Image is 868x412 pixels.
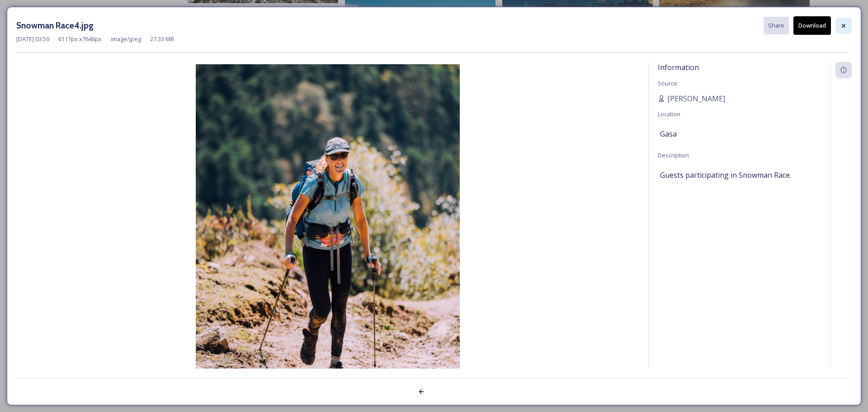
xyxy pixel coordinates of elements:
[150,35,174,43] span: 27.33 MB
[111,35,141,43] span: image/jpeg
[793,16,831,35] button: Download
[764,17,789,34] button: Share
[16,35,49,43] span: [DATE] 03:50
[658,110,680,118] span: Location
[658,151,689,159] span: Description
[667,93,725,104] span: [PERSON_NAME]
[660,128,677,139] span: Gasa
[16,64,639,395] img: Snowman%20Race4.jpg
[58,35,102,43] span: 6117 px x 7646 px
[660,170,791,180] span: Guests participating in Snowman Race.
[658,79,677,87] span: Source
[16,19,94,32] h3: Snowman Race4.jpg
[658,62,699,72] span: Information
